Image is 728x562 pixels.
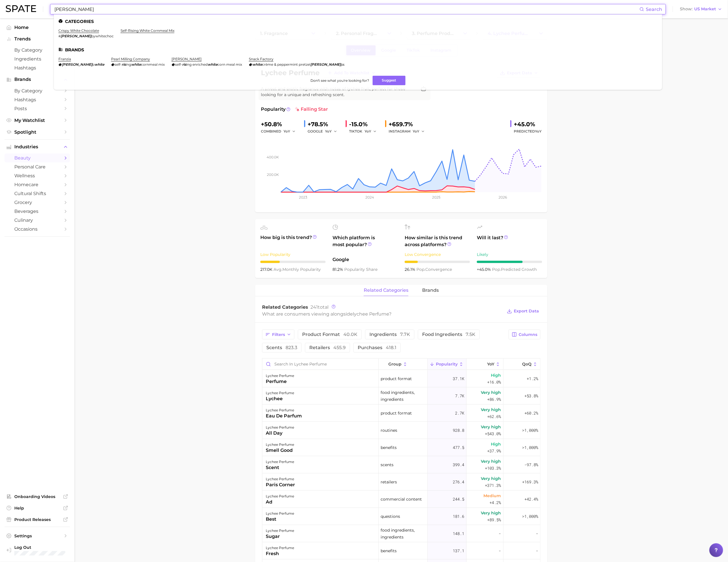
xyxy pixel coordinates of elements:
[262,473,540,491] button: lychee perfumeparis cornerretailers276.4Very high+371.3%+169.3%
[115,62,122,67] span: self-
[388,362,402,366] span: group
[266,476,295,483] div: lychee perfume
[487,413,501,420] span: +62.6%
[481,406,501,413] span: Very high
[5,216,70,225] a: culinary
[266,372,294,379] div: lychee perfume
[310,62,341,67] em: [PERSON_NAME]
[487,516,501,523] span: +89.5%
[325,128,337,135] button: YoY
[487,396,501,403] span: +86.9%
[381,444,397,451] span: benefits
[413,128,425,135] button: YoY
[436,362,458,366] span: Popularity
[5,116,70,125] a: My Watchlist
[381,461,393,468] span: scents
[122,62,126,67] em: ris
[261,128,300,135] div: combined
[266,447,294,454] div: smell good
[272,332,285,337] span: Filters
[678,5,724,13] button: ShowUS Market
[5,55,70,63] a: Ingredients
[14,155,60,161] span: beauty
[369,332,410,337] span: ingredients
[5,180,70,189] a: homecare
[5,63,70,72] a: Hashtags
[481,458,501,465] span: Very high
[5,46,70,55] a: by Category
[295,107,300,112] img: falling star
[58,34,61,38] span: #
[14,217,60,223] span: culinary
[477,234,542,248] span: Will it last?
[646,7,662,12] span: Search
[453,496,464,503] span: 244.5
[5,225,70,234] a: occasions
[262,405,540,422] button: lychee perfumeeau de parfumproduct format2.7kVery high+62.6%+60.2%
[58,57,71,61] a: franzia
[485,430,501,437] span: +543.0%
[262,456,540,473] button: lychee perfumescentscents399.4Very high+103.3%-97.8%
[484,492,501,499] span: Medium
[14,209,60,214] span: beverages
[428,359,467,370] button: Popularity
[5,128,70,137] a: Spotlight
[121,28,174,33] a: self-rising white cornmeal mix
[405,261,470,263] div: 2 / 10
[536,547,538,554] span: -
[477,261,542,263] div: 7 / 10
[310,78,369,83] span: Don't see what you're looking for?
[341,62,345,67] span: ps
[262,330,294,339] button: Filters
[266,545,294,551] div: lychee perfume
[405,267,416,272] span: 26.1%
[14,106,60,111] span: Posts
[413,129,419,134] span: YoY
[182,62,186,67] em: ris
[14,173,60,178] span: wellness
[491,372,501,379] span: High
[262,370,540,387] button: lychee perfumeperfumeproduct format37.1kHigh+16.0%+1.2%
[325,129,332,134] span: YoY
[262,310,503,318] div: What are consumers viewing alongside ?
[61,34,91,38] em: [PERSON_NAME]
[262,542,540,559] button: lychee perfumefreshbenefits137.1--
[492,267,537,272] span: predicted growth
[111,57,150,61] a: pearl milling company
[62,62,92,67] em: [PERSON_NAME]
[295,106,328,113] span: falling star
[481,423,501,430] span: Very high
[5,198,70,207] a: grocery
[14,65,60,71] span: Hashtags
[266,527,294,534] div: lychee perfume
[381,375,412,382] span: product format
[680,7,692,11] span: Show
[422,332,475,337] span: food ingredients
[485,482,501,489] span: +371.3%
[453,513,464,520] span: 181.6
[499,195,507,199] tspan: 2026
[262,62,310,67] span: crème & peppermint pretzel
[266,458,294,465] div: lychee perfume
[261,86,417,98] span: A sweet and exotic fragrance with notes of lychee fruit, perfect for those looking for a unique a...
[309,345,346,350] span: retailers
[514,128,542,135] span: Predicted
[6,5,36,12] img: SPATE
[284,129,290,134] span: YoY
[266,395,294,402] div: lychee
[262,439,540,456] button: lychee perfumesmell goodbenefits477.5High+37.9%>1,000%
[266,464,294,471] div: scent
[514,120,542,129] div: +45.0%
[381,513,400,520] span: questions
[14,88,60,94] span: by Category
[343,332,357,337] span: 40.0k
[536,530,538,537] span: -
[349,120,381,129] div: -15.0%
[353,311,389,317] span: lychee perfume
[14,200,60,205] span: grocery
[266,550,294,557] div: fresh
[519,332,537,337] span: Columns
[266,413,302,419] div: eau de parfum
[58,19,658,24] li: Categories
[453,461,464,468] span: 399.4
